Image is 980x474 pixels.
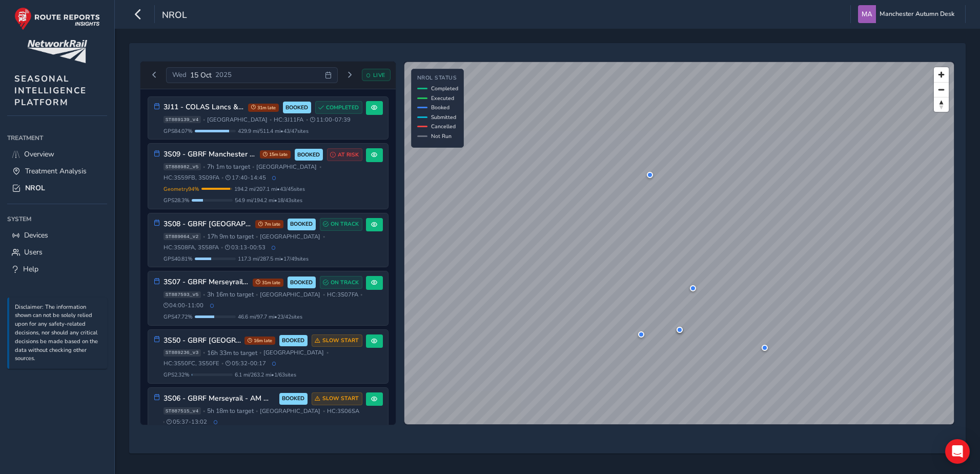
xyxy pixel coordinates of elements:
[162,9,187,23] span: NROL
[164,291,201,299] span: ST887593_v5
[234,185,305,193] span: 194.2 mi / 207.1 mi • 43 / 45 sites
[341,69,358,82] button: Next day
[322,394,359,403] span: SLOW START
[164,360,219,367] span: HC: 3S50FC, 3S50FE
[162,419,165,425] span: •
[15,303,102,364] p: Disclaimer: The information shown can not be solely relied upon for any safety-related decisions,...
[260,150,291,159] span: 15m late
[164,163,201,170] span: ST888982_v5
[256,292,258,298] span: •
[7,146,107,163] a: Overview
[164,233,201,240] span: ST889064_v2
[164,244,219,251] span: HC: 3S08FA, 3S58FA
[290,279,313,287] span: BOOKED
[319,164,321,170] span: •
[260,291,320,299] span: [GEOGRAPHIC_DATA]
[238,255,309,263] span: 117.3 mi / 287.5 mi • 17 / 49 sites
[256,408,258,414] span: •
[322,337,359,345] span: SLOW START
[164,185,199,193] span: Geometry 94 %
[238,313,302,321] span: 46.6 mi / 97.7 mi • 23 / 42 sites
[24,247,43,257] span: Users
[934,97,949,112] button: Reset bearing to north
[934,67,949,82] button: Zoom in
[164,302,204,309] span: 04:00 - 11:00
[164,407,201,414] span: ST887515_v4
[244,337,275,345] span: 16m late
[164,196,190,204] span: GPS 28.3 %
[164,174,219,182] span: HC: 3S59FB, 3S09FA
[146,69,163,82] button: Previous day
[164,220,252,229] h3: 3S08 - GBRF [GEOGRAPHIC_DATA]/[GEOGRAPHIC_DATA]
[164,103,244,112] h3: 3J11 - COLAS Lancs & Cumbria
[226,360,266,367] span: 05:32 - 00:17
[23,264,38,274] span: Help
[282,394,304,403] span: BOOKED
[203,292,205,298] span: •
[431,132,452,140] span: Not Run
[373,71,385,79] span: LIVE
[7,163,107,180] a: Treatment Analysis
[207,232,254,241] span: 17h 9m to target
[172,70,187,80] span: Wed
[858,5,958,23] button: Manchester Autumn Desk
[164,337,241,345] h3: 3S50 - GBRF [GEOGRAPHIC_DATA]
[945,439,970,464] div: Open Intercom Messenger
[221,175,223,181] span: •
[226,174,266,182] span: 17:40 - 14:45
[14,7,100,30] img: rr logo
[326,104,359,112] span: COMPLETED
[164,255,193,263] span: GPS 40.81 %
[327,291,358,299] span: HC: 3S07FA
[164,150,256,159] h3: 3S09 - GBRF Manchester West/[GEOGRAPHIC_DATA]
[327,407,359,415] span: HC: 3S06SA
[880,5,954,23] span: Manchester Autumn Desk
[431,113,456,121] span: Submitted
[164,349,201,357] span: ST889236_v3
[190,70,212,80] span: 15 Oct
[256,163,317,171] span: [GEOGRAPHIC_DATA]
[7,261,107,278] a: Help
[225,244,266,251] span: 03:13 - 00:53
[164,371,190,379] span: GPS 2.32 %
[338,151,359,159] span: AT RISK
[7,180,107,196] a: NROL
[24,149,54,159] span: Overview
[263,349,324,357] span: [GEOGRAPHIC_DATA]
[7,244,107,261] a: Users
[164,278,249,287] h3: 3S07 - GBRF Merseyrail - AM Northern
[360,292,362,298] span: •
[431,123,456,130] span: Cancelled
[323,234,325,240] span: •
[164,394,276,403] h3: 3S06 - GBRF Merseyrail - AM Wirral
[323,408,325,414] span: •
[203,234,205,240] span: •
[203,408,205,414] span: •
[253,279,283,287] span: 31m late
[274,116,303,124] span: HC: 3J11FA
[417,75,458,82] h4: NROL Status
[259,350,261,355] span: •
[270,117,272,123] span: •
[323,292,325,298] span: •
[297,151,320,159] span: BOOKED
[7,227,107,244] a: Devices
[260,233,320,241] span: [GEOGRAPHIC_DATA]
[331,220,359,228] span: ON TRACK
[25,166,87,176] span: Treatment Analysis
[27,40,87,63] img: customer logo
[310,116,351,124] span: 11:00 - 07:39
[431,94,454,102] span: Executed
[431,104,450,111] span: Booked
[221,245,223,250] span: •
[203,117,205,123] span: •
[238,127,309,135] span: 429.9 mi / 511.4 mi • 43 / 47 sites
[7,211,107,227] div: System
[167,418,207,426] span: 05:37 - 13:02
[404,62,954,424] canvas: Map
[25,183,45,193] span: NROL
[260,407,320,415] span: [GEOGRAPHIC_DATA]
[215,70,232,80] span: 2025
[306,117,308,123] span: •
[164,116,201,123] span: ST889139_v4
